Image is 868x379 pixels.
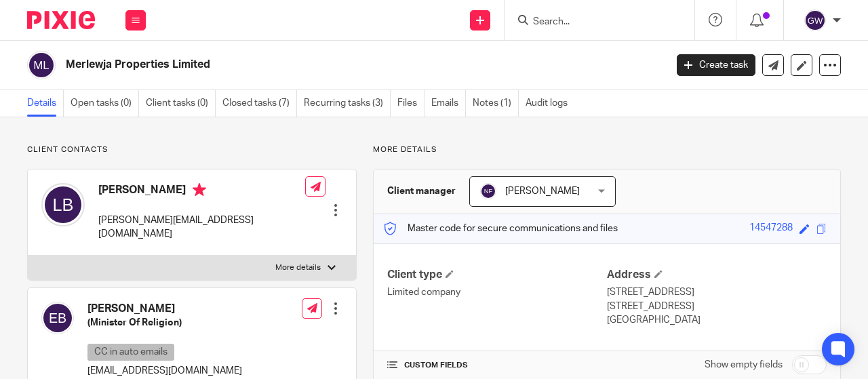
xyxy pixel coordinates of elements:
[87,302,242,316] h4: [PERSON_NAME]
[505,186,580,196] span: [PERSON_NAME]
[98,214,305,241] p: [PERSON_NAME][EMAIL_ADDRESS][DOMAIN_NAME]
[387,285,607,299] p: Limited company
[304,90,391,117] a: Recurring tasks (3)
[387,360,607,371] h4: CUSTOM FIELDS
[87,316,242,330] h5: (Minister Of Religion)
[373,144,841,155] p: More details
[27,144,357,155] p: Client contacts
[431,90,466,117] a: Emails
[275,262,321,273] p: More details
[607,268,827,282] h4: Address
[607,285,827,299] p: [STREET_ADDRESS]
[387,268,607,282] h4: Client type
[607,313,827,327] p: [GEOGRAPHIC_DATA]
[607,300,827,313] p: [STREET_ADDRESS]
[27,51,56,79] img: svg%3E
[71,90,139,117] a: Open tasks (0)
[41,183,85,226] img: svg%3E
[41,302,74,334] img: svg%3E
[384,222,618,235] p: Master code for secure communications and files
[526,90,574,117] a: Audit logs
[532,16,654,28] input: Search
[87,344,174,361] p: CC in auto emails
[480,183,496,199] img: svg%3E
[27,90,64,117] a: Details
[473,90,519,117] a: Notes (1)
[193,183,206,197] i: Primary
[387,184,456,198] h3: Client manager
[804,9,826,31] img: svg%3E
[749,221,793,237] div: 14547288
[66,58,538,72] h2: Merlewja Properties Limited
[677,54,755,76] a: Create task
[146,90,216,117] a: Client tasks (0)
[87,364,242,378] p: [EMAIL_ADDRESS][DOMAIN_NAME]
[397,90,425,117] a: Files
[27,11,95,29] img: Pixie
[98,183,305,200] h4: [PERSON_NAME]
[222,90,297,117] a: Closed tasks (7)
[705,358,783,372] label: Show empty fields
